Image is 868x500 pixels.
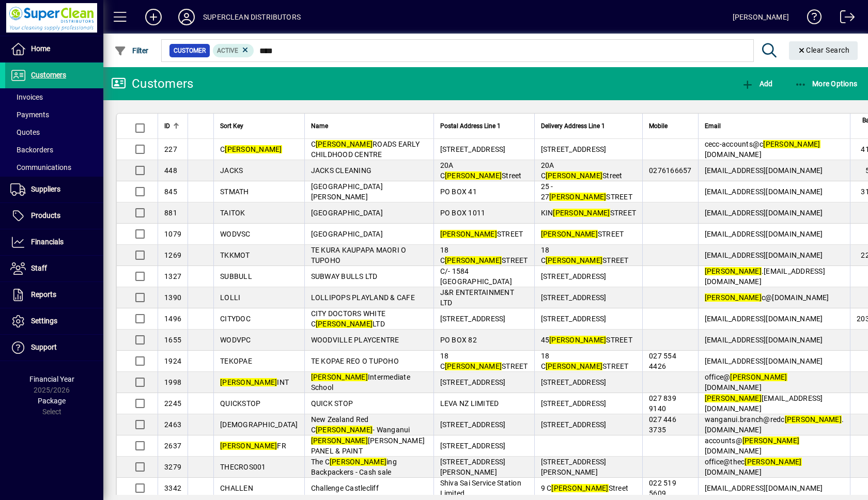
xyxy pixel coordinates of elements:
span: TE KURA KAUPAPA MAORI O TUPOHO [311,246,407,264]
span: Settings [31,317,57,325]
span: LOLLIPOPS PLAYLAND & CAFE [311,293,415,302]
span: [EMAIL_ADDRESS][DOMAIN_NAME] [705,357,823,365]
span: [STREET_ADDRESS] [541,378,607,386]
div: Customers [111,75,193,92]
span: [DEMOGRAPHIC_DATA] [220,420,298,429]
span: 027 554 4426 [649,352,676,370]
em: [PERSON_NAME] [546,362,602,370]
span: [GEOGRAPHIC_DATA] [311,209,383,217]
span: office@ [DOMAIN_NAME] [705,373,787,392]
span: INT [220,378,289,386]
span: SUBWAY BULLS LTD [311,272,378,280]
span: 881 [164,209,177,217]
span: 2463 [164,420,181,429]
span: TKKMOT [220,251,250,259]
a: Invoices [5,88,103,106]
em: [PERSON_NAME] [225,145,282,153]
span: 1269 [164,251,181,259]
em: [PERSON_NAME] [551,484,608,492]
span: Invoices [10,93,43,101]
span: Quotes [10,128,40,136]
button: Filter [112,41,151,60]
em: [PERSON_NAME] [742,436,799,445]
a: Support [5,335,103,361]
span: [STREET_ADDRESS] [541,420,607,429]
a: Settings [5,308,103,334]
button: Add [739,74,775,93]
span: Filter [114,46,149,55]
em: [PERSON_NAME] [440,230,497,238]
span: 027 446 3735 [649,415,676,434]
span: CITYDOC [220,315,251,323]
span: [STREET_ADDRESS] [440,420,506,429]
span: TEKOPAE [220,357,252,365]
em: [PERSON_NAME] [785,415,842,424]
em: [PERSON_NAME] [549,193,606,201]
span: WODVPC [220,336,251,344]
span: accounts@ [DOMAIN_NAME] [705,436,800,455]
span: 18 C STREET [440,246,528,264]
span: Add [741,80,772,88]
span: LOLLI [220,293,240,302]
span: 2637 [164,442,181,450]
span: PO BOX 82 [440,336,477,344]
span: 1390 [164,293,181,302]
span: [STREET_ADDRESS] [440,145,506,153]
button: Clear [789,41,858,60]
span: 3279 [164,463,181,471]
span: SUBBULL [220,272,252,280]
div: Mobile [649,120,692,132]
button: More Options [792,74,860,93]
div: [PERSON_NAME] [733,9,789,25]
em: [PERSON_NAME] [541,230,598,238]
em: [PERSON_NAME] [549,336,606,344]
span: [GEOGRAPHIC_DATA][PERSON_NAME] [311,182,383,201]
span: 2245 [164,399,181,408]
span: Payments [10,111,49,119]
em: [PERSON_NAME] [730,373,787,381]
mat-chip: Activation Status: Active [213,44,254,57]
em: [PERSON_NAME] [763,140,820,148]
span: Staff [31,264,47,272]
span: Customers [31,71,66,79]
span: [STREET_ADDRESS] [440,378,506,386]
span: New Zealand Red C - Wanganui [311,415,410,434]
span: Products [31,211,60,220]
em: [PERSON_NAME] [316,426,373,434]
span: 1998 [164,378,181,386]
em: [PERSON_NAME] [745,458,801,466]
span: CHALLEN [220,484,253,492]
span: TAITOK [220,209,245,217]
a: Communications [5,159,103,176]
span: Suppliers [31,185,60,193]
span: 1079 [164,230,181,238]
span: [EMAIL_ADDRESS][DOMAIN_NAME] [705,251,823,259]
a: Quotes [5,123,103,141]
span: [EMAIL_ADDRESS][DOMAIN_NAME] [705,166,823,175]
span: 1496 [164,315,181,323]
span: STREET [440,230,523,238]
span: .[EMAIL_ADDRESS][DOMAIN_NAME] [705,267,825,286]
span: 45 STREET [541,336,632,344]
span: [STREET_ADDRESS] [440,442,506,450]
span: PO BOX 1011 [440,209,486,217]
span: Name [311,120,328,132]
span: Intermediate School [311,373,410,392]
span: WODVSC [220,230,251,238]
span: PO BOX 41 [440,187,477,196]
span: [PERSON_NAME] PANEL & PAINT [311,436,425,455]
em: [PERSON_NAME] [546,256,602,264]
span: 845 [164,187,177,196]
span: Mobile [649,120,668,132]
span: [EMAIL_ADDRESS][DOMAIN_NAME] [705,209,823,217]
span: QUICK STOP [311,399,353,408]
div: Email [705,120,844,132]
span: Support [31,343,57,351]
a: Reports [5,282,103,308]
span: More Options [795,80,858,88]
span: office@thec [DOMAIN_NAME] [705,458,802,476]
span: 1655 [164,336,181,344]
span: 0276166657 [649,166,692,175]
span: Sort Key [220,120,243,132]
span: [STREET_ADDRESS] [541,272,607,280]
